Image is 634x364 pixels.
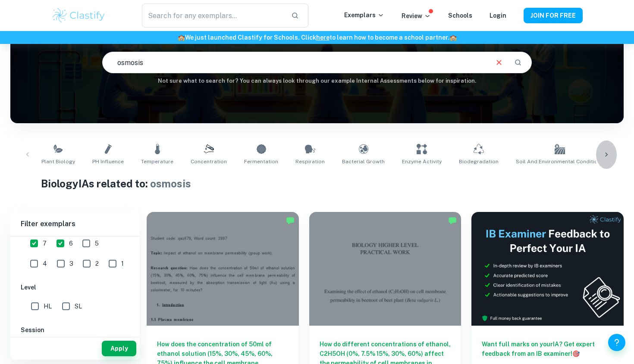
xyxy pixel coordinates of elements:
a: here [316,34,330,41]
span: 2 [95,259,99,268]
h6: Not sure what to search for? You can always look through our example Internal Assessments below f... [10,77,624,85]
img: Clastify logo [51,7,106,24]
span: 6 [69,239,73,248]
h6: We just launched Clastify for Schools. Click to learn how to become a school partner. [2,33,632,42]
a: Login [490,12,506,19]
button: Help and Feedback [608,334,625,351]
img: Marked [448,216,457,225]
img: Marked [286,216,295,225]
span: pH Influence [92,158,124,165]
h6: Filter exemplars [10,212,140,236]
button: Clear [491,54,507,71]
button: Search [511,55,525,70]
h6: Session [21,325,129,335]
button: JOIN FOR FREE [524,8,583,23]
span: Biodegradation [459,158,499,165]
span: Soil and Environmental Conditions [516,158,604,165]
span: osmosis [150,177,191,190]
span: SL [75,302,82,311]
span: 7 [43,239,47,248]
span: HL [44,302,52,311]
span: Enzyme Activity [402,158,442,165]
span: Concentration [191,158,227,165]
span: Temperature [141,158,173,165]
span: Respiration [295,158,325,165]
h1: Biology IAs related to: [41,176,593,191]
a: Schools [448,12,472,19]
button: Apply [102,341,136,356]
span: Fermentation [244,158,278,165]
span: 🎯 [572,350,580,357]
p: Review [402,11,431,21]
input: E.g. photosynthesis, coffee and protein, HDI and diabetes... [103,50,487,75]
span: Plant Biology [41,158,75,165]
h6: Want full marks on your IA ? Get expert feedback from an IB examiner! [482,339,613,358]
span: 🏫 [178,34,185,41]
span: 5 [95,239,99,248]
span: 3 [69,259,73,268]
span: 🏫 [449,34,457,41]
h6: Level [21,283,129,292]
p: Exemplars [344,10,384,20]
input: Search for any exemplars... [142,3,284,28]
span: Bacterial Growth [342,158,385,165]
span: 1 [121,259,124,268]
img: Thumbnail [471,212,624,326]
span: 4 [43,259,47,268]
